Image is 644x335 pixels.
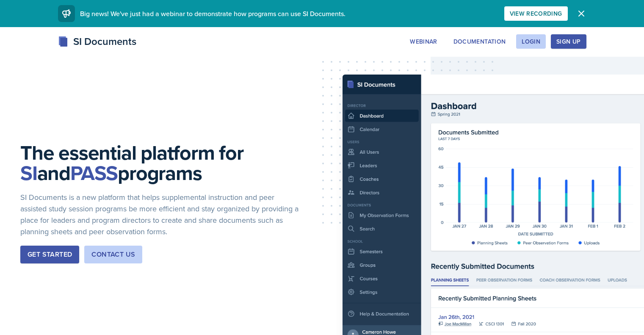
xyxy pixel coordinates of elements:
[448,34,511,49] button: Documentation
[551,34,586,49] button: Sign Up
[404,34,442,49] button: Webinar
[522,38,540,45] div: Login
[28,249,72,260] div: Get Started
[84,246,142,263] button: Contact Us
[516,34,546,49] button: Login
[58,34,136,49] div: SI Documents
[556,38,580,45] div: Sign Up
[510,10,562,17] div: View Recording
[453,38,506,45] div: Documentation
[91,249,135,260] div: Contact Us
[80,9,345,18] span: Big news! We've just had a webinar to demonstrate how programs can use SI Documents.
[410,38,437,45] div: Webinar
[504,6,568,21] button: View Recording
[20,246,79,263] button: Get Started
